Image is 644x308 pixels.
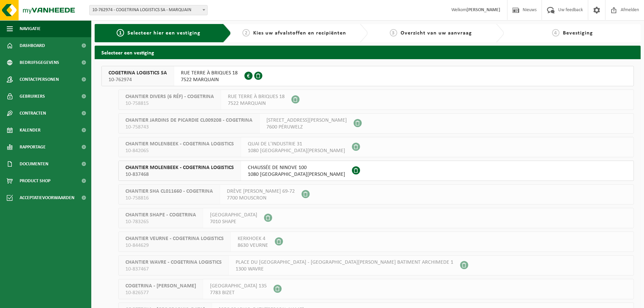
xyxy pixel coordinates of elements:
span: 7600 PÉRUWELZ [266,124,347,131]
span: Product Shop [20,172,50,189]
span: 1080 [GEOGRAPHIC_DATA][PERSON_NAME] [248,171,345,178]
span: 10-758816 [125,195,213,202]
span: COGETRINA LOGISTICS SA [109,70,167,76]
span: CHANTIER MOLENBEEK - COGETRINA LOGISTICS [125,141,234,147]
span: 7522 MARQUAIN [181,76,238,83]
span: CHANTIER WAVRE - COGETRINA LOGISTICS [125,259,222,266]
span: Overzicht van uw aanvraag [401,30,472,36]
span: RUE TERRE À BRIQUES 18 [228,93,285,100]
span: 3 [390,29,397,37]
span: QUAI DE L'INDUSTRIE 31 [248,141,345,147]
span: 8630 VEURNE [238,242,268,249]
span: Kalender [20,122,41,139]
span: 7700 MOUSCRON [227,195,295,202]
span: 10-837468 [125,171,234,178]
h2: Selecteer een vestiging [95,46,641,59]
span: CHAUSSÉE DE NINOVE 100 [248,164,345,171]
span: 7522 MARQUAIN [228,100,285,107]
span: Selecteer hier een vestiging [127,30,200,36]
span: 10-837467 [125,266,222,273]
span: 7783 BIZET [210,289,267,296]
span: Bevestiging [563,30,593,36]
button: COGETRINA LOGISTICS SA 10-762974 RUE TERRE À BRIQUES 187522 MARQUAIN [101,66,634,86]
span: CHANTIER SHA CL011660 - COGETRINA [125,188,213,195]
span: 10-762974 - COGETRINA LOGISTICS SA - MARQUAIN [89,5,208,15]
strong: [PERSON_NAME] [467,7,500,13]
span: Bedrijfsgegevens [20,54,59,71]
span: Contracten [20,105,46,122]
span: RUE TERRE À BRIQUES 18 [181,70,238,76]
span: CHANTIER SHAPE - COGETRINA [125,212,196,218]
span: Navigatie [20,20,41,37]
span: [GEOGRAPHIC_DATA] 135 [210,283,267,289]
span: Kies uw afvalstoffen en recipiënten [253,30,346,36]
span: Documenten [20,156,48,172]
span: 10-762974 [109,76,167,83]
span: COGETRINA - [PERSON_NAME] [125,283,196,289]
span: Gebruikers [20,88,45,105]
span: KERKHOEK 4 [238,235,268,242]
span: 10-783265 [125,218,196,225]
span: 10-762974 - COGETRINA LOGISTICS SA - MARQUAIN [90,5,207,15]
span: 1 [117,29,124,37]
span: 7010 SHAPE [210,218,257,225]
span: 1300 WAVRE [236,266,453,273]
button: CHANTIER MOLENBEEK - COGETRINA LOGISTICS 10-837468 CHAUSSÉE DE NINOVE 1001080 [GEOGRAPHIC_DATA][P... [118,161,634,181]
span: 10-844629 [125,242,224,249]
span: 2 [242,29,250,37]
span: 10-842065 [125,147,234,154]
span: DRÈVE [PERSON_NAME] 69-72 [227,188,295,195]
span: Acceptatievoorwaarden [20,189,74,206]
span: 10-826577 [125,289,196,296]
span: PLACE DU [GEOGRAPHIC_DATA] - [GEOGRAPHIC_DATA][PERSON_NAME] BATIMENT ARCHIMEDE 1 [236,259,453,266]
span: CHANTIER MOLENBEEK - COGETRINA LOGISTICS [125,164,234,171]
span: Contactpersonen [20,71,59,88]
span: CHANTIER JARDINS DE PICARDIE CL009208 - COGETRINA [125,117,253,124]
span: [STREET_ADDRESS][PERSON_NAME] [266,117,347,124]
span: Rapportage [20,139,46,156]
span: [GEOGRAPHIC_DATA] [210,212,257,218]
span: 1080 [GEOGRAPHIC_DATA][PERSON_NAME] [248,147,345,154]
span: CHANTIER DIVERS (6 RÉF) - COGETRINA [125,93,214,100]
span: 10-758815 [125,100,214,107]
span: Dashboard [20,37,45,54]
span: 4 [552,29,559,37]
span: 10-758743 [125,124,253,131]
span: CHANTIER VEURNE - COGETRINA LOGISTICS [125,235,224,242]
